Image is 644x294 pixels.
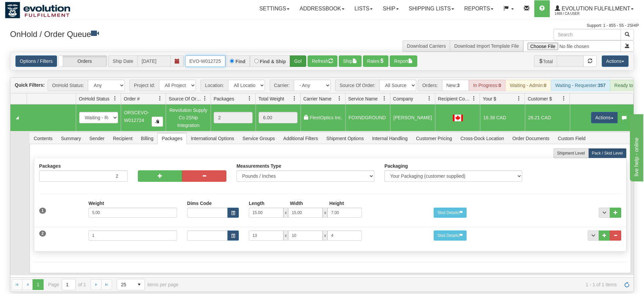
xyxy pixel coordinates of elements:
[418,80,442,91] span: Orders:
[434,208,466,218] button: Skid Details
[555,10,605,17] span: 1488 / CA User
[59,56,107,67] label: Orders
[15,55,57,67] a: Options / Filters
[384,163,408,169] label: Packaging
[238,133,279,144] span: Service Groups
[498,83,501,88] strong: 0
[407,43,446,49] a: Download Carriers
[350,0,378,17] a: Lists
[129,80,159,91] span: Project Id:
[199,93,211,104] a: Source Of Order filter column settings
[283,230,288,241] span: x
[454,43,519,49] a: Download Import Template File
[554,133,589,144] span: Custom Field
[528,95,552,102] span: Customer $
[393,95,413,102] span: Company
[279,133,322,144] span: Additional Filters
[335,80,379,91] span: Source Of Order:
[109,93,121,104] a: OnHold Status filter column settings
[553,148,589,158] label: Shipment Level
[379,93,390,104] a: Service Name filter column settings
[89,201,104,206] label: Weight
[30,133,57,144] span: Contents
[290,201,303,206] label: Width
[457,83,460,88] strong: 3
[602,55,629,67] button: Actions
[121,281,130,288] span: 25
[622,279,632,290] a: Refresh
[33,279,43,290] span: Page 1
[468,93,480,104] a: Recipient Country filter column settings
[551,80,610,91] div: Waiting - Requester:
[154,93,166,104] a: Order # filter column settings
[185,55,225,67] input: Order #
[339,55,362,67] button: Ship
[438,95,472,102] span: Recipient Country
[368,133,412,144] span: Internal Handling
[289,93,300,104] a: Total Weight filter column settings
[459,0,498,17] a: Reports
[158,133,186,144] span: Packages
[322,133,368,144] span: Shipment Options
[558,93,570,104] a: Customer $ filter column settings
[244,93,255,104] a: Packages filter column settings
[169,107,208,129] div: Revolution Supply Co 2Ship Integration
[513,93,525,104] a: Your $ filter column settings
[453,115,463,121] img: CA
[599,208,621,218] div: ...
[188,282,617,287] span: 1 - 1 of 1 items
[249,201,265,206] label: Length
[591,112,618,123] button: Actions
[169,95,202,102] span: Source Of Order
[525,104,570,131] td: 26.21 CAD
[39,230,46,237] span: 2
[508,133,553,144] span: Order Documents
[79,95,109,102] span: OnHold Status
[323,230,327,241] span: x
[152,117,163,127] button: Copy to clipboard
[457,133,508,144] span: Cross-Dock Location
[550,0,639,17] a: Evolution Fulfillment 1488 / CA User
[534,55,557,67] span: Total
[109,133,137,144] span: Recipient
[560,6,630,11] span: Evolution Fulfillment
[5,2,70,18] img: logo1488.jpg
[62,279,75,290] input: Page 1
[254,0,294,17] a: Settings
[214,112,253,123] div: 2
[442,80,469,91] div: New:
[348,95,378,102] span: Service Name
[412,133,456,144] span: Customer Pricing
[108,55,137,67] span: Ship Date
[334,93,345,104] a: Carrier Name filter column settings
[117,279,178,290] span: items per page
[290,55,306,67] button: Go!
[124,110,149,123] span: ORSCEVO-W012724
[5,23,639,29] div: Support: 1 - 855 - 55 - 2SHIP
[260,59,286,64] label: Find & Ship
[187,133,238,144] span: International Options
[236,163,281,169] label: Measurements Type
[13,114,21,122] a: Collapse
[258,95,284,102] span: Total Weight
[294,0,350,17] a: Addressbook
[259,112,298,123] div: 6.00
[553,29,621,40] input: Search
[629,113,643,181] iframe: chat widget
[390,55,417,67] button: Report
[39,208,46,214] span: 1
[303,95,331,102] span: Carrier Name
[48,80,88,91] span: OnHold Status:
[214,95,234,102] span: Packages
[505,80,551,91] div: Waiting - Admin:
[134,279,145,290] span: select
[124,95,140,102] span: Order #
[39,163,61,169] label: Packages
[621,29,634,40] button: Search
[15,82,45,88] label: Quick Filters:
[5,4,62,12] div: live help - online
[323,208,327,218] span: x
[308,55,337,67] button: Refresh
[363,55,389,67] button: Rates
[10,78,634,93] div: grid toolbar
